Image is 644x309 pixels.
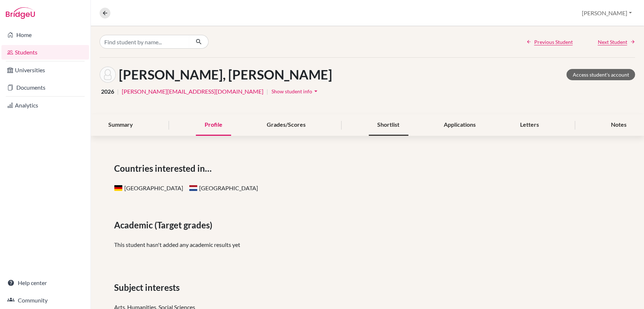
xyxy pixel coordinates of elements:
[579,6,635,20] button: [PERSON_NAME]
[100,114,142,136] div: Summary
[435,114,485,136] div: Applications
[567,69,635,80] a: Access student's account
[6,7,35,19] img: Bridge-U
[101,87,114,96] span: 2026
[189,185,198,191] span: Netherlands
[117,87,119,96] span: |
[100,66,116,83] img: Hanna Marián's avatar
[1,98,89,113] a: Analytics
[114,219,215,232] span: Academic (Target grades)
[114,185,123,191] span: Germany
[1,293,89,308] a: Community
[1,28,89,42] a: Home
[271,88,312,94] span: Show student info
[266,87,268,96] span: |
[119,67,332,82] h1: [PERSON_NAME], [PERSON_NAME]
[1,276,89,290] a: Help center
[512,114,548,136] div: Letters
[369,114,408,136] div: Shortlist
[114,240,621,249] p: This student hasn't added any academic results yet
[1,80,89,95] a: Documents
[196,114,231,136] div: Profile
[598,38,635,46] a: Next Student
[114,184,183,191] span: [GEOGRAPHIC_DATA]
[526,38,573,46] a: Previous Student
[602,114,635,136] div: Notes
[122,87,263,96] a: [PERSON_NAME][EMAIL_ADDRESS][DOMAIN_NAME]
[189,184,258,191] span: [GEOGRAPHIC_DATA]
[1,63,89,77] a: Universities
[271,86,320,97] button: Show student infoarrow_drop_down
[1,45,89,60] a: Students
[100,35,190,49] input: Find student by name...
[258,114,314,136] div: Grades/Scores
[534,38,573,46] span: Previous Student
[114,281,182,294] span: Subject interests
[114,162,214,175] span: Countries interested in…
[598,38,627,46] span: Next Student
[312,88,319,95] i: arrow_drop_down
